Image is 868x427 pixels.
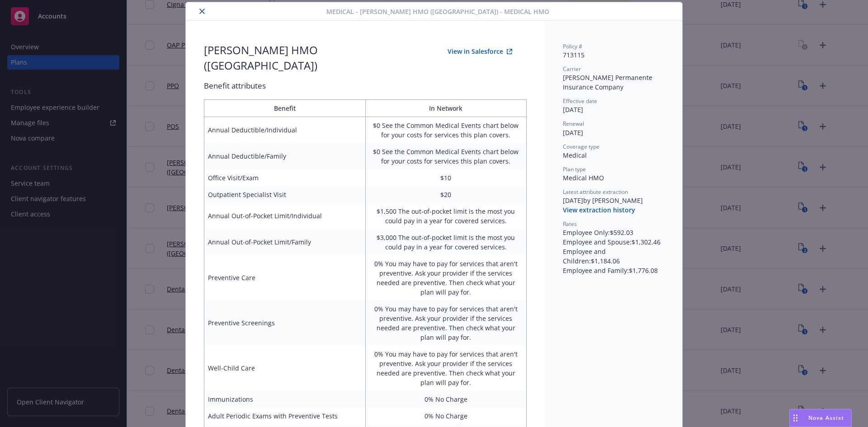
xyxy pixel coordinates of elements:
[204,203,366,229] td: Annual Out-of-Pocket Limit/Individual
[563,73,664,92] div: [PERSON_NAME] Permanente Insurance Company
[563,247,664,266] div: Employee and Children : $1,184.06
[365,203,527,229] td: $1,500 The out-of-pocket limit is the most you could pay in a year for covered services.
[789,409,852,427] button: Nova Assist
[197,6,208,17] button: close
[326,7,549,16] span: Medical - [PERSON_NAME] HMO ([GEOGRAPHIC_DATA]) - Medical HMO
[563,220,577,228] span: Rates
[563,42,582,50] span: Policy #
[563,237,664,247] div: Employee and Spouse : $1,302.46
[365,255,527,300] td: 0% You may have to pay for services that aren't preventive. Ask your provider if the services nee...
[365,99,527,117] th: In Network
[563,196,664,205] div: [DATE] by [PERSON_NAME]
[204,408,366,424] td: Adult Periodic Exams with Preventive Tests
[204,99,366,117] th: Benefit
[365,169,527,186] td: $10
[204,80,527,92] div: Benefit attributes
[365,143,527,169] td: $0 See the Common Medical Events chart below for your costs for services this plan covers.
[204,169,366,186] td: Office Visit/Exam
[204,117,366,143] td: Annual Deductible/Individual
[204,300,366,346] td: Preventive Screenings
[808,414,844,422] span: Nova Assist
[563,97,597,105] span: Effective date
[365,391,527,408] td: 0% No Charge
[563,143,599,150] span: Coverage type
[563,165,586,173] span: Plan type
[563,266,664,275] div: Employee and Family : $1,776.08
[365,229,527,255] td: $3,000 The out-of-pocket limit is the most you could pay in a year for covered services.
[433,42,527,61] button: View in Salesforce
[563,206,635,215] button: View extraction history
[563,173,664,183] div: Medical HMO
[563,65,581,73] span: Carrier
[365,346,527,391] td: 0% You may have to pay for services that aren't preventive. Ask your provider if the services nee...
[563,228,664,237] div: Employee Only : $592.03
[563,50,664,60] div: 713115
[204,186,366,203] td: Outpatient Specialist Visit
[563,120,584,127] span: Renewal
[204,42,433,73] div: [PERSON_NAME] HMO ([GEOGRAPHIC_DATA])
[204,346,366,391] td: Well-Child Care
[365,408,527,424] td: 0% No Charge
[365,117,527,143] td: $0 See the Common Medical Events chart below for your costs for services this plan covers.
[204,229,366,255] td: Annual Out-of-Pocket Limit/Family
[563,188,628,196] span: Latest attribute extraction
[204,255,366,300] td: Preventive Care
[563,105,664,114] div: [DATE]
[365,186,527,203] td: $20
[563,150,664,160] div: Medical
[365,300,527,346] td: 0% You may have to pay for services that aren't preventive. Ask your provider if the services nee...
[563,128,664,137] div: [DATE]
[204,143,366,169] td: Annual Deductible/Family
[204,391,366,408] td: Immunizations
[790,409,801,427] div: Drag to move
